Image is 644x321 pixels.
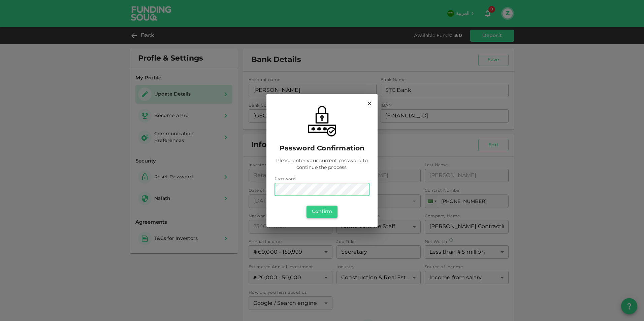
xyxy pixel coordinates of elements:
[275,177,296,181] span: Password
[275,183,369,196] input: password
[303,102,341,140] img: ConfirmPasswordImage
[280,144,365,153] span: Password confirmation
[275,157,369,171] span: Please enter your current password to continue the process.
[307,206,337,218] button: Confirm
